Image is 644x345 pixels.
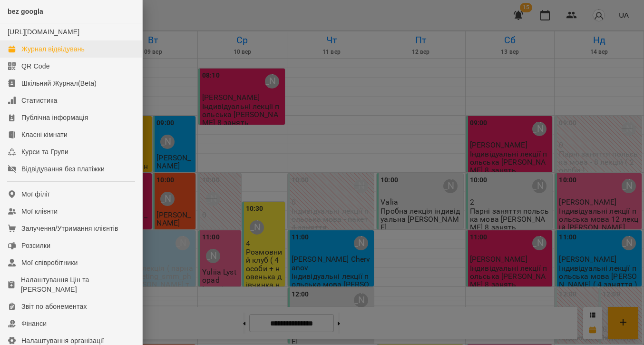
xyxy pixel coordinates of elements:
div: Розсилки [21,241,50,250]
span: bez googla [8,8,43,15]
div: Журнал відвідувань [21,44,85,54]
div: Залучення/Утримання клієнтів [21,224,118,233]
div: Шкільний Журнал(Beta) [21,79,97,88]
div: Статистика [21,96,58,105]
div: Звіт по абонементах [21,302,87,311]
div: Мої клієнти [21,207,58,216]
a: [URL][DOMAIN_NAME] [8,28,79,36]
div: Курси та Групи [21,147,68,157]
div: Фінанси [21,319,47,328]
div: QR Code [21,61,50,71]
div: Мої філії [21,189,49,199]
div: Налаштування Цін та [PERSON_NAME] [21,275,135,294]
div: Відвідування без платіжки [21,164,105,174]
div: Мої співробітники [21,258,78,267]
div: Класні кімнати [21,130,68,139]
div: Публічна інформація [21,113,88,122]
